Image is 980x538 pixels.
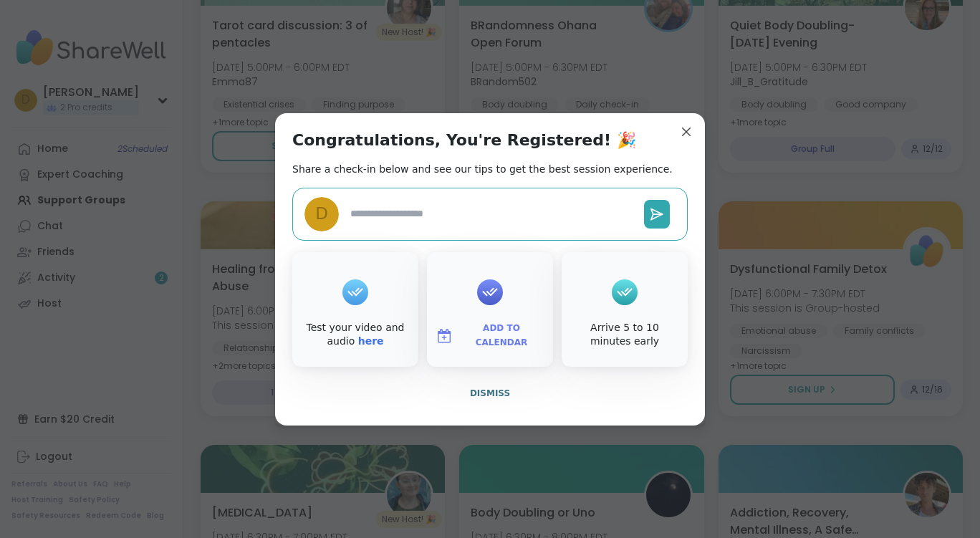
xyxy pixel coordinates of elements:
[315,201,328,226] span: D
[458,322,544,350] span: Add to Calendar
[565,321,685,349] div: Arrive 5 to 10 minutes early
[295,321,415,349] div: Test your video and audio
[292,378,688,408] button: Dismiss
[436,327,453,345] img: ShareWell Logomark
[430,321,550,351] button: Add to Calendar
[470,388,510,398] span: Dismiss
[358,335,384,347] a: here
[292,162,673,176] h2: Share a check-in below and see our tips to get the best session experience.
[292,130,636,150] h1: Congratulations, You're Registered! 🎉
